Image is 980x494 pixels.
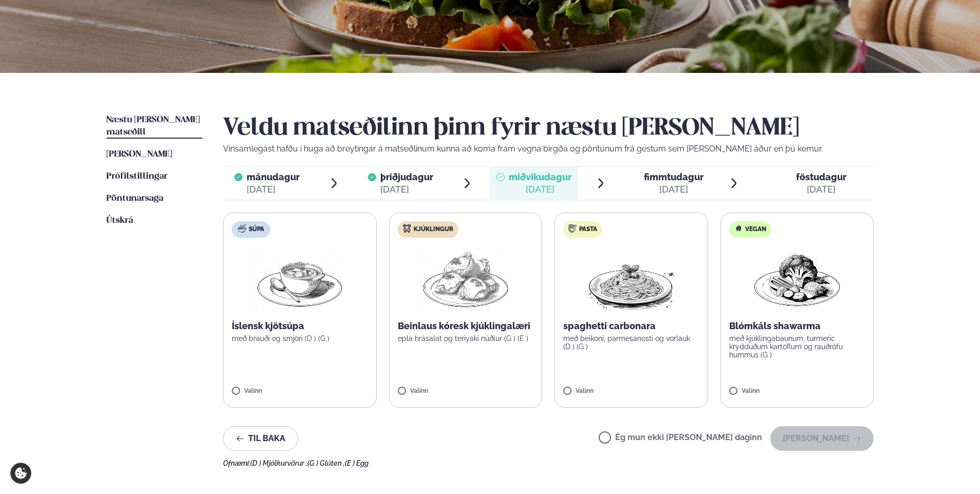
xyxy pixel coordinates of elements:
[345,459,368,467] span: (E ) Egg
[380,172,433,182] span: þriðjudagur
[232,320,368,332] p: Íslensk kjötsúpa
[223,143,874,155] p: Vinsamlegast hafðu í huga að breytingar á matseðlinum kunna að koma fram vegna birgða og pöntunum...
[106,193,163,205] a: Pöntunarsaga
[247,172,300,182] span: mánudagur
[509,172,571,182] span: miðvikudagur
[106,170,168,183] a: Prófílstillingar
[238,224,246,233] img: soup.svg
[644,183,704,196] div: [DATE]
[250,459,307,467] span: (D ) Mjólkurvörur ,
[586,246,676,312] img: Spagetti.png
[223,459,874,467] div: Ofnæmi:
[232,334,368,343] p: með brauði og smjöri (D ) (G )
[106,150,172,159] span: [PERSON_NAME]
[223,426,298,451] button: Til baka
[254,246,345,312] img: Soup.png
[10,463,31,484] a: Cookie settings
[752,246,842,312] img: Vegan.png
[563,334,699,351] p: með beikoni, parmesanosti og vorlauk (D ) (G )
[420,246,511,312] img: Chicken-thighs.png
[106,194,163,203] span: Pöntunarsaga
[563,320,699,332] p: spaghetti carbonara
[223,114,874,143] h2: Veldu matseðilinn þinn fyrir næstu [PERSON_NAME]
[403,224,411,233] img: chicken.svg
[106,216,133,225] span: Útskrá
[644,172,704,182] span: fimmtudagur
[734,224,743,233] img: Vegan.svg
[729,334,865,359] p: með kjúklingabaunum, turmeric krydduðum kartöflum og rauðrófu hummus (G )
[579,225,597,234] span: Pasta
[106,172,168,181] span: Prófílstillingar
[106,215,133,227] a: Útskrá
[414,225,453,234] span: Kjúklingur
[796,172,846,182] span: föstudagur
[509,183,571,196] div: [DATE]
[307,459,345,467] span: (G ) Glúten ,
[106,116,200,137] span: Næstu [PERSON_NAME] matseðill
[770,426,874,451] button: [PERSON_NAME]
[247,183,300,196] div: [DATE]
[106,148,172,161] a: [PERSON_NAME]
[398,334,534,343] p: epla hrásalat og teriyaki núðlur (G ) (E )
[106,114,202,139] a: Næstu [PERSON_NAME] matseðill
[249,225,264,234] span: Súpa
[729,320,865,332] p: Blómkáls shawarma
[568,224,577,233] img: pasta.svg
[398,320,534,332] p: Beinlaus kóresk kjúklingalæri
[796,183,846,196] div: [DATE]
[745,225,766,234] span: Vegan
[380,183,433,196] div: [DATE]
